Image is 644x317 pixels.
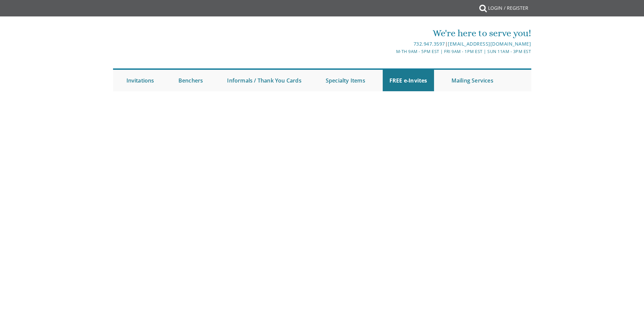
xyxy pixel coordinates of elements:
a: Mailing Services [445,70,500,91]
a: Benchers [172,70,210,91]
div: M-Th 9am - 5pm EST | Fri 9am - 1pm EST | Sun 11am - 3pm EST [253,48,531,55]
div: We're here to serve you! [253,27,531,40]
a: Specialty Items [319,70,372,91]
a: Invitations [120,70,161,91]
a: 732.947.3597 [414,41,445,47]
a: [EMAIL_ADDRESS][DOMAIN_NAME] [448,41,531,47]
a: FREE e-Invites [383,70,434,91]
div: | [253,40,531,48]
a: Informals / Thank You Cards [220,70,308,91]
